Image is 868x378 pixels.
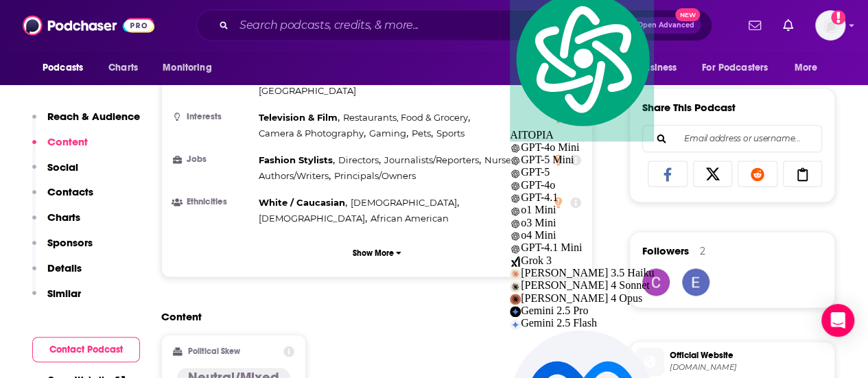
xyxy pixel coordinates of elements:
button: Open AdvancedNew [631,17,701,34]
button: Contacts [32,185,93,211]
span: Journalists/Reporters [384,154,479,165]
p: Charts [47,211,80,224]
h3: Interests [173,113,253,121]
span: Authors/Writers [259,170,329,181]
a: Share on Reddit [738,161,777,187]
span: Charts [108,58,138,78]
span: , [259,168,331,184]
a: Charts [99,55,146,81]
span: Restaurants, Food & Grocery [343,112,468,123]
span: Open Advanced [637,22,694,29]
span: Monitoring [163,58,211,78]
span: [DEMOGRAPHIC_DATA] [259,213,365,224]
span: Sports [436,128,464,139]
a: Show notifications dropdown [777,14,799,37]
span: , [259,211,367,226]
input: Search podcasts, credits, & more... [234,14,588,36]
p: Sponsors [47,236,93,249]
span: , [369,126,408,141]
img: candicechret.26 [642,268,670,296]
svg: Add a profile image [831,10,845,25]
p: Content [47,135,88,148]
span: , [351,195,459,211]
span: White / Caucasian [259,197,345,208]
span: , [338,152,381,168]
span: Pets [412,128,431,139]
img: Podchaser - Follow, Share and Rate Podcasts [23,12,154,38]
h3: Jobs [173,155,253,164]
p: Details [47,261,82,274]
span: Directors [338,154,379,165]
p: Reach & Audience [47,110,140,123]
button: Sponsors [32,236,93,261]
a: Copy Link [783,161,823,187]
span: iheart.com [670,362,829,373]
button: Social [32,161,78,186]
a: Share on X/Twitter [693,161,733,187]
span: , [384,152,481,168]
span: Official Website [670,349,829,362]
span: [GEOGRAPHIC_DATA] [259,85,356,96]
span: African American [371,213,449,224]
img: fudgeelizabeth9 [682,268,709,296]
span: Fashion Stylists [259,154,333,165]
span: Television & Film [259,112,338,123]
button: Show More [173,240,581,265]
button: Similar [32,287,81,312]
p: Similar [47,287,81,300]
button: Contact Podcast [32,337,140,362]
p: Contacts [47,185,93,198]
span: Principals/Owners [334,170,416,181]
a: Show notifications dropdown [743,14,766,37]
span: , [259,126,366,141]
span: For Podcasters [702,58,768,78]
div: Search podcasts, credits, & more... [196,10,712,41]
input: Email address or username... [654,126,810,152]
span: Camera & Photography [259,128,364,139]
button: open menu [33,55,101,81]
span: Logged in as Ashley_Beenen [815,10,845,40]
span: [DEMOGRAPHIC_DATA] [351,197,457,208]
span: New [675,8,700,21]
img: User Profile [815,10,845,40]
p: Social [47,161,78,174]
a: Official Website[DOMAIN_NAME] [635,347,829,376]
span: , [484,152,517,168]
button: Show profile menu [815,10,845,40]
div: 2 [700,245,705,257]
span: , [343,110,470,126]
h2: Content [161,310,582,323]
button: Details [32,261,82,287]
h2: Political Skew [188,346,240,356]
span: More [795,58,818,78]
h3: Ethnicities [173,198,253,206]
span: , [412,126,433,141]
span: Nurses [484,154,515,165]
span: , [259,152,335,168]
button: open menu [693,55,788,81]
span: Followers [642,244,689,257]
button: open menu [153,55,229,81]
h3: Share This Podcast [642,101,736,114]
p: Show More [353,248,394,258]
button: Content [32,135,88,161]
button: Charts [32,211,80,236]
button: open menu [785,55,835,81]
div: Open Intercom Messenger [821,304,854,337]
div: Search followers [642,125,822,152]
a: Share on Facebook [648,161,688,187]
span: , [259,195,347,211]
span: Podcasts [43,58,83,78]
span: , [259,110,340,126]
span: Gaming [369,128,406,139]
button: Reach & Audience [32,110,140,135]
